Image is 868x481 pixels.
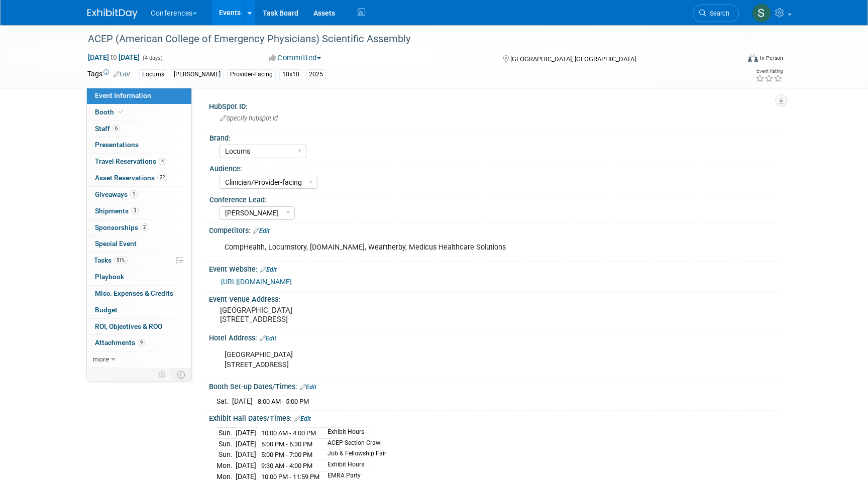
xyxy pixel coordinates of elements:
div: Audience: [209,161,776,174]
span: 9 [138,339,145,346]
span: 5:00 PM - 6:30 PM [261,440,312,448]
button: Committed [265,53,325,63]
a: Asset Reservations22 [87,170,191,186]
a: Shipments3 [87,203,191,219]
span: Tasks [94,256,128,264]
span: ROI, Objectives & ROO [95,322,162,330]
span: 3 [131,207,139,214]
td: [DATE] [236,460,256,471]
div: Hotel Address: [209,330,781,343]
span: Special Event [95,239,137,248]
div: [GEOGRAPHIC_DATA] [STREET_ADDRESS] [218,345,670,375]
td: Sat. [216,396,232,407]
span: Attachments [95,338,145,346]
span: Specify hubspot id [220,114,278,122]
a: Presentations [87,137,191,153]
div: Event Website: [209,262,781,275]
div: Provider-Facing [227,69,276,80]
a: Edit [260,335,276,342]
td: [DATE] [236,428,256,439]
div: In-Person [759,54,783,62]
span: 9:30 AM - 4:00 PM [261,462,312,469]
span: 22 [157,174,167,181]
span: Misc. Expenses & Credits [95,289,173,297]
div: Event Venue Address: [209,292,781,304]
div: 10x10 [279,69,302,80]
a: Budget [87,302,191,318]
a: Edit [114,71,130,78]
a: Special Event [87,236,191,252]
span: [GEOGRAPHIC_DATA], [GEOGRAPHIC_DATA] [510,55,636,63]
span: Search [706,10,729,17]
td: Job & Fellowship Fair [321,449,386,460]
span: Asset Reservations [95,174,167,182]
div: Locums [139,69,167,80]
a: Edit [294,415,311,422]
td: Toggle Event Tabs [171,368,192,381]
a: Giveaways1 [87,187,191,203]
div: Event Format [680,52,783,67]
a: Tasks51% [87,253,191,269]
span: Presentations [95,141,139,149]
span: 1 [130,190,138,198]
span: Booth [95,108,126,116]
a: Playbook [87,269,191,285]
td: Personalize Event Tab Strip [154,368,171,381]
div: [PERSON_NAME] [171,69,224,80]
a: Edit [260,266,277,273]
span: to [109,53,119,61]
span: 8:00 AM - 5:00 PM [258,398,309,405]
span: Staff [95,125,120,133]
span: Budget [95,306,118,314]
a: Travel Reservations4 [87,154,191,170]
td: [DATE] [236,449,256,460]
i: Booth reservation complete [119,109,124,114]
div: Brand: [209,131,776,143]
div: HubSpot ID: [209,99,781,111]
a: Misc. Expenses & Credits [87,286,191,302]
span: 2 [141,223,148,231]
pre: [GEOGRAPHIC_DATA] [STREET_ADDRESS] [220,306,436,324]
span: Giveaways [95,190,138,198]
td: Tags [87,69,130,80]
a: Sponsorships2 [87,220,191,236]
span: 10:00 AM - 4:00 PM [261,429,316,437]
div: Conference Lead: [209,192,776,205]
a: Attachments9 [87,335,191,351]
img: Sophie Buffo [752,4,771,23]
span: Travel Reservations [95,157,166,165]
a: Edit [253,227,270,234]
td: [DATE] [236,438,256,449]
a: Staff6 [87,121,191,137]
div: CompHealth, Locumstory, [DOMAIN_NAME], Weartherby, Medicus Healthcare Solutions [218,237,670,258]
a: Search [693,5,739,22]
div: Exhibit Hall Dates/Times: [209,411,781,424]
a: ROI, Objectives & ROO [87,319,191,335]
span: 10:00 PM - 11:59 PM [261,473,319,480]
span: more [93,355,109,363]
span: Sponsorships [95,223,148,231]
span: 51% [114,257,128,264]
a: more [87,351,191,368]
span: 4 [159,158,166,165]
div: 2025 [306,69,326,80]
div: ACEP (American College of Emergency Physicians) Scientific Assembly [84,30,724,48]
span: 5:00 PM - 7:00 PM [261,451,312,458]
span: (4 days) [142,55,163,61]
span: Shipments [95,207,139,215]
span: Playbook [95,273,124,281]
a: Edit [300,384,316,391]
span: [DATE] [DATE] [87,53,140,62]
div: Event Rating [755,69,783,74]
td: Sun. [216,449,236,460]
td: Sun. [216,428,236,439]
img: Format-Inperson.png [748,54,758,62]
a: Event Information [87,88,191,104]
td: [DATE] [232,396,253,407]
td: Exhibit Hours [321,460,386,471]
div: Booth Set-up Dates/Times: [209,379,781,392]
a: [URL][DOMAIN_NAME] [221,278,292,286]
td: ACEP Section Crawl [321,438,386,449]
span: Event Information [95,91,151,99]
div: Competitors: [209,223,781,236]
